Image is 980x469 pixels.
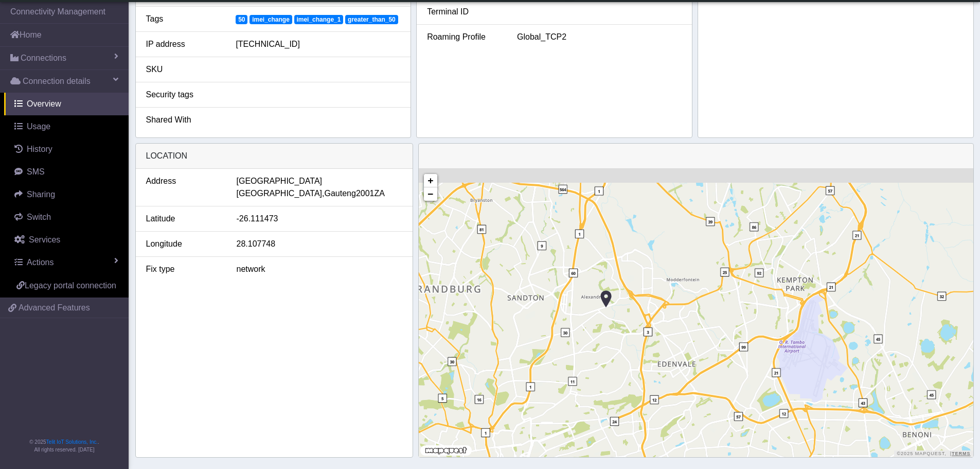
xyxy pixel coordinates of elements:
div: Latitude [138,213,229,225]
div: Global_TCP2 [509,31,689,43]
div: Address [138,175,229,200]
span: Advanced Features [19,302,90,314]
a: Zoom in [424,174,437,187]
div: Tags [138,13,228,25]
div: Roaming Profile [419,31,509,43]
span: Usage [27,122,50,131]
a: SMS [4,161,129,183]
a: Switch [4,206,129,229]
div: 28.107748 [229,238,410,250]
span: History [27,145,52,153]
span: SMS [27,167,45,176]
div: Longitude [138,238,229,250]
div: -26.111473 [229,213,410,225]
span: 2001 [356,187,375,200]
a: Overview [4,93,129,115]
div: [TECHNICAL_ID] [228,38,408,50]
span: Switch [27,213,51,221]
div: Terminal ID [419,6,509,18]
span: [GEOGRAPHIC_DATA], [237,187,325,200]
div: IP address [138,38,228,50]
span: imei_change [250,15,292,24]
span: Services [29,235,60,244]
a: Telit IoT Solutions, Inc. [46,439,98,445]
span: Connection details [23,75,91,88]
a: Services [4,229,129,251]
span: Actions [27,258,54,267]
a: Usage [4,115,129,138]
div: Security tags [138,89,228,101]
span: Gauteng [325,187,356,200]
span: 50 [236,15,247,24]
a: Actions [4,251,129,274]
a: Sharing [4,183,129,206]
span: Legacy portal connection [25,281,116,290]
span: ZA [374,187,384,200]
span: Overview [27,99,61,108]
span: greater_than_50 [345,15,398,24]
a: Zoom out [424,187,437,201]
div: network [229,263,410,275]
div: SKU [138,63,228,76]
div: Shared With [138,114,228,126]
span: imei_change_1 [294,15,344,24]
span: [GEOGRAPHIC_DATA] [237,175,323,187]
a: Terms [952,451,971,456]
span: Sharing [27,190,55,199]
span: Connections [21,52,66,64]
div: Fix type [138,263,229,275]
div: ©2025 MapQuest, | [894,450,973,457]
a: History [4,138,129,161]
div: LOCATION [136,144,413,169]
